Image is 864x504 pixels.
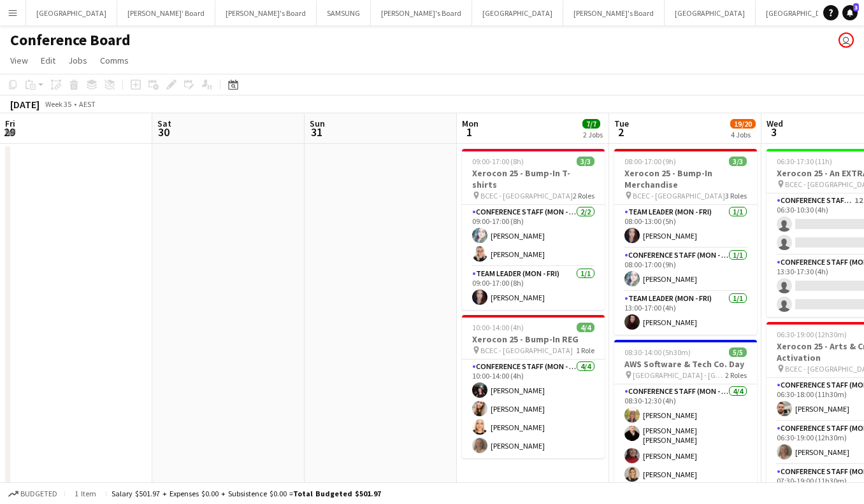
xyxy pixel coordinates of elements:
span: View [10,55,28,66]
span: Mon [462,118,479,129]
span: BCEC - [GEOGRAPHIC_DATA] [480,346,573,355]
app-card-role: Conference Staff (Mon - Fri)1/108:00-17:00 (9h)[PERSON_NAME] [614,248,757,291]
h3: Xerocon 25 - Bump-In REG [462,333,605,345]
span: 30 [155,125,171,139]
span: Wed [767,118,783,129]
span: Jobs [68,55,87,66]
div: Salary $501.97 + Expenses $0.00 + Subsistence $0.00 = [112,489,381,498]
a: 3 [842,5,858,20]
button: [GEOGRAPHIC_DATA] [472,1,563,25]
span: 3 [765,125,783,139]
span: Budgeted [20,489,57,498]
app-user-avatar: Kristelle Bristow [839,32,854,48]
span: 3 Roles [725,191,747,200]
span: 10:00-14:00 (4h) [472,323,524,332]
app-card-role: Team Leader (Mon - Fri)1/109:00-17:00 (8h)[PERSON_NAME] [462,267,605,310]
span: 06:30-19:00 (12h30m) [777,330,847,339]
app-card-role: Conference Staff (Mon - Fri)4/410:00-14:00 (4h)[PERSON_NAME][PERSON_NAME][PERSON_NAME][PERSON_NAME] [462,360,605,458]
span: 19/20 [730,119,756,129]
span: Sat [157,118,171,129]
button: [GEOGRAPHIC_DATA] [665,1,756,25]
span: BCEC - [GEOGRAPHIC_DATA] [480,191,573,200]
span: 3 [853,3,859,11]
button: [PERSON_NAME]'s Board [371,1,472,25]
span: 1 [460,125,479,139]
h3: Xerocon 25 - Bump-In Merchandise [614,167,757,190]
div: AEST [79,99,96,109]
app-card-role: Team Leader (Mon - Fri)1/108:00-13:00 (5h)[PERSON_NAME] [614,205,757,248]
button: [GEOGRAPHIC_DATA] [26,1,117,25]
app-card-role: Team Leader (Mon - Fri)1/113:00-17:00 (4h)[PERSON_NAME] [614,291,757,335]
span: Tue [614,118,629,129]
span: 2 Roles [725,370,747,380]
span: 06:30-17:30 (11h) [777,157,832,166]
a: Edit [36,52,61,69]
span: 2 Roles [573,191,594,200]
button: [PERSON_NAME]' Board [117,1,215,25]
span: Fri [5,118,15,129]
span: 3/3 [577,157,594,166]
a: Jobs [63,52,92,69]
span: Comms [100,55,129,66]
h3: AWS Software & Tech Co. Day [614,358,757,370]
div: 2 Jobs [583,130,603,139]
button: [PERSON_NAME]'s Board [563,1,665,25]
span: BCEC - [GEOGRAPHIC_DATA] [633,191,725,200]
span: 08:30-14:00 (5h30m) [624,347,691,357]
div: 4 Jobs [731,130,755,139]
button: SAMSUNG [317,1,371,25]
span: 31 [308,125,325,139]
h1: Conference Board [10,31,131,50]
app-job-card: 10:00-14:00 (4h)4/4Xerocon 25 - Bump-In REG BCEC - [GEOGRAPHIC_DATA]1 RoleConference Staff (Mon -... [462,315,605,458]
span: [GEOGRAPHIC_DATA] - [GEOGRAPHIC_DATA] [633,370,725,380]
app-card-role: Conference Staff (Mon - Fri)4/408:30-12:30 (4h)[PERSON_NAME][PERSON_NAME] [PERSON_NAME][PERSON_NA... [614,384,757,487]
app-card-role: Conference Staff (Mon - Fri)2/209:00-17:00 (8h)[PERSON_NAME][PERSON_NAME] [462,205,605,267]
span: Edit [41,55,55,66]
span: 3/3 [729,157,747,166]
span: Total Budgeted $501.97 [293,489,381,498]
span: Week 35 [42,99,74,109]
button: Budgeted [6,487,59,501]
div: [DATE] [10,98,40,111]
button: [PERSON_NAME]'s Board [215,1,317,25]
span: 29 [3,125,15,139]
app-job-card: 09:00-17:00 (8h)3/3Xerocon 25 - Bump-In T-shirts BCEC - [GEOGRAPHIC_DATA]2 RolesConference Staff ... [462,149,605,310]
a: Comms [95,52,134,69]
h3: Xerocon 25 - Bump-In T-shirts [462,167,605,190]
span: 2 [612,125,629,139]
span: 1 item [70,489,101,498]
span: 7/7 [582,119,600,129]
span: 09:00-17:00 (8h) [472,157,524,166]
a: View [5,52,33,69]
span: 4/4 [577,323,594,332]
app-job-card: 08:00-17:00 (9h)3/3Xerocon 25 - Bump-In Merchandise BCEC - [GEOGRAPHIC_DATA]3 RolesTeam Leader (M... [614,149,757,335]
span: 5/5 [729,347,747,357]
span: 08:00-17:00 (9h) [624,157,676,166]
span: 1 Role [576,346,594,355]
span: Sun [310,118,325,129]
